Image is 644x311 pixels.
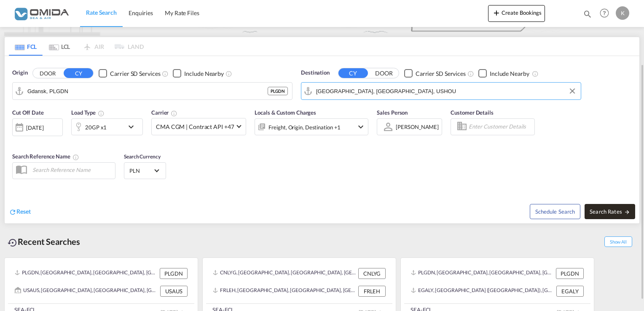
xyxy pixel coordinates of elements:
[4,232,83,251] div: Recent Searches
[488,5,545,22] button: icon-plus 400-fgCreate Bookings
[255,109,316,116] span: Locals & Custom Charges
[12,118,63,136] div: [DATE]
[162,70,169,77] md-icon: Unchecked: Search for CY (Container Yard) services for all selected carriers.Checked : Search for...
[358,268,386,279] div: CNLYG
[129,167,153,174] span: PLN
[160,268,188,279] div: PLGDN
[126,122,140,132] md-icon: icon-chevron-down
[71,109,105,116] span: Load Type
[156,123,234,131] span: CMA CGM | Contract API +47
[225,70,232,77] md-icon: Unchecked: Ignores neighbouring ports when fetching rates.Checked : Includes neighbouring ports w...
[467,70,474,77] md-icon: Unchecked: Search for CY (Container Yard) services for all selected carriers.Checked : Search for...
[5,56,639,223] div: Origin DOOR CY Checkbox No InkUnchecked: Search for CY (Container Yard) services for all selected...
[451,109,493,116] span: Customer Details
[616,6,629,20] div: K
[566,85,579,97] button: Clear Input
[416,70,466,78] div: Carrier SD Services
[316,85,577,97] input: Search by Port
[624,209,630,215] md-icon: icon-arrow-right
[85,121,107,133] div: 20GP x1
[268,87,288,95] div: PLGDN
[171,110,177,117] md-icon: The selected Trucker/Carrierwill be displayed in the rate results If the rates are from another f...
[478,69,529,78] md-checkbox: Checkbox No Ink
[124,153,161,160] span: Search Currency
[43,37,76,56] md-tab-item: LCL
[165,9,199,16] span: My Rate Files
[9,207,31,217] div: icon-refreshReset
[530,204,580,219] button: Note: By default Schedule search will only considerorigin ports, destination ports and cut off da...
[33,69,62,78] button: DOOR
[338,68,368,78] button: CY
[9,208,16,216] md-icon: icon-refresh
[301,83,581,99] md-input-container: Houston, TX, USHOU
[160,286,188,297] div: USAUS
[13,4,70,23] img: 459c566038e111ed959c4fc4f0a4b274.png
[583,9,592,19] md-icon: icon-magnify
[110,70,160,78] div: Carrier SD Services
[411,286,554,297] div: EGALY, Alexandria (El Iskandariya), Egypt, Northern Africa, Africa
[16,208,31,215] span: Reset
[491,8,502,18] md-icon: icon-plus 400-fg
[129,164,161,177] md-select: Select Currency: zł PLNPoland Zloty
[15,268,158,279] div: PLGDN, Gdansk, Poland, Eastern Europe , Europe
[13,83,292,99] md-input-container: Gdansk, PLGDN
[377,109,408,116] span: Sales Person
[8,238,18,248] md-icon: icon-backup-restore
[12,69,27,77] span: Origin
[72,154,79,161] md-icon: Your search will be saved by the below given name
[358,286,386,297] div: FRLEH
[99,69,160,78] md-checkbox: Checkbox No Ink
[9,37,43,56] md-tab-item: FCL
[9,37,144,56] md-pagination-wrapper: Use the left and right arrow keys to navigate between tabs
[411,268,554,279] div: PLGDN, Gdansk, Poland, Eastern Europe , Europe
[532,70,539,77] md-icon: Unchecked: Ignores neighbouring ports when fetching rates.Checked : Includes neighbouring ports w...
[396,123,439,130] div: [PERSON_NAME]
[213,268,356,279] div: CNLYG, Lianyungang, China, Greater China & Far East Asia, Asia Pacific
[71,118,143,135] div: 20GP x1icon-chevron-down
[490,70,529,78] div: Include Nearby
[268,121,341,133] div: Freight Origin Destination Factory Stuffing
[469,121,532,133] input: Enter Customer Details
[369,69,399,78] button: DOOR
[129,9,153,16] span: Enquiries
[404,69,466,78] md-checkbox: Checkbox No Ink
[12,109,44,116] span: Cut Off Date
[604,236,632,247] span: Show All
[597,6,616,21] div: Help
[64,68,93,78] button: CY
[15,286,158,297] div: USAUS, Austin, TX, United States, North America, Americas
[301,69,330,77] span: Destination
[590,208,630,215] span: Search Rates
[12,135,19,147] md-datepicker: Select
[12,153,79,160] span: Search Reference Name
[597,6,612,20] span: Help
[27,85,268,97] input: Search by Port
[98,110,105,117] md-icon: icon-information-outline
[583,9,592,22] div: icon-magnify
[184,70,224,78] div: Include Nearby
[395,121,440,133] md-select: Sales Person: KAMIL SYCHOWSKI
[556,268,584,279] div: PLGDN
[28,164,115,176] input: Search Reference Name
[255,118,368,135] div: Freight Origin Destination Factory Stuffingicon-chevron-down
[556,286,584,297] div: EGALY
[86,9,117,16] span: Rate Search
[213,286,356,297] div: FRLEH, Le Havre, France, Western Europe, Europe
[26,124,43,131] div: [DATE]
[151,109,177,116] span: Carrier
[356,122,366,132] md-icon: icon-chevron-down
[585,204,635,219] button: Search Ratesicon-arrow-right
[173,69,224,78] md-checkbox: Checkbox No Ink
